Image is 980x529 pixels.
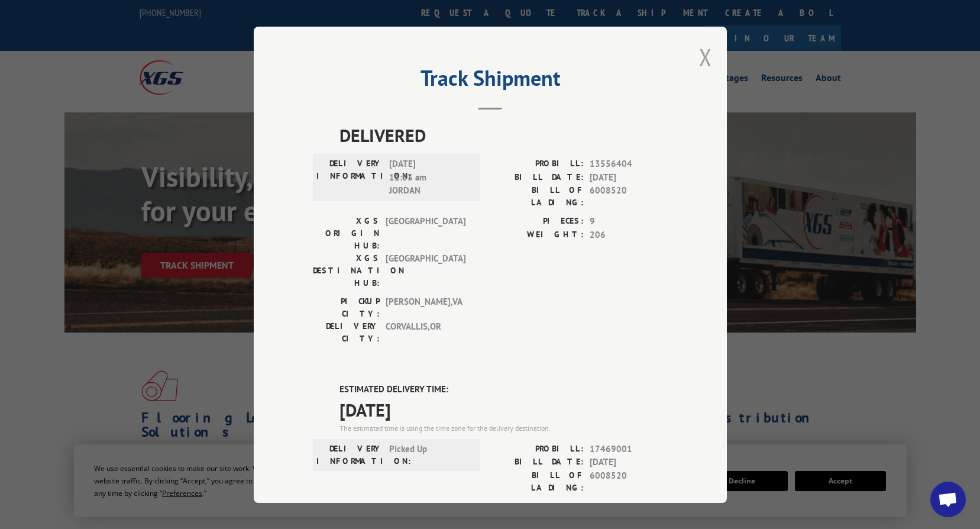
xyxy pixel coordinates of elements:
div: The estimated time is using the time zone for the delivery destination. [339,422,668,433]
span: [DATE] [590,456,668,469]
label: WEIGHT: [490,228,584,241]
span: 13556404 [590,157,668,171]
span: 1 [590,499,668,513]
span: [DATE] 11:53 am JORDAN [389,157,469,198]
label: PIECES: [490,499,584,513]
label: DELIVERY INFORMATION: [316,157,383,198]
label: ESTIMATED DELIVERY TIME: [339,383,668,396]
span: [PERSON_NAME] , VA [386,295,465,320]
label: BILL DATE: [490,456,584,469]
span: 6008520 [590,469,668,493]
span: 6008520 [590,184,668,209]
span: [DATE] [590,170,668,184]
label: BILL DATE: [490,170,584,184]
label: DELIVERY INFORMATION: [316,442,383,467]
span: [DATE] [339,396,668,422]
span: Picked Up [389,442,469,467]
h2: Track Shipment [313,70,668,92]
label: BILL OF LADING: [490,469,584,493]
label: PICKUP CITY: [313,295,380,320]
button: Close modal [699,41,712,73]
span: 9 [590,215,668,228]
label: PROBILL: [490,157,584,171]
span: [GEOGRAPHIC_DATA] [386,252,465,289]
label: XGS ORIGIN HUB: [313,215,380,252]
label: PROBILL: [490,442,584,456]
label: DELIVERY CITY: [313,320,380,345]
span: 206 [590,228,668,241]
span: 17469001 [590,442,668,456]
label: XGS DESTINATION HUB: [313,252,380,289]
a: Open chat [930,482,966,517]
label: PIECES: [490,215,584,228]
label: BILL OF LADING: [490,184,584,209]
span: CORVALLIS , OR [386,320,465,345]
span: DELIVERED [339,122,668,149]
span: [GEOGRAPHIC_DATA] [386,215,465,252]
